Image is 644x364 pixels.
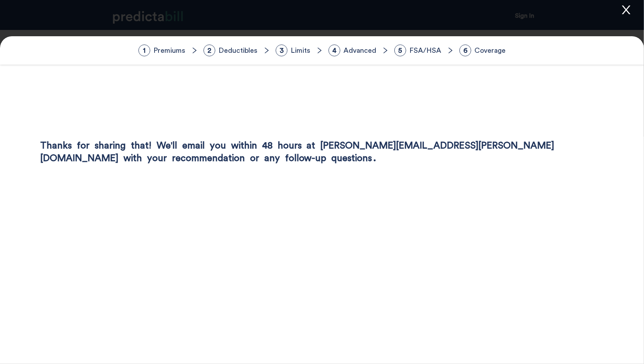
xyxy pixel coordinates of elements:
[459,45,471,56] span: 6
[40,140,604,164] p: Thanks for sharing that! We'll email you within 48 hours at [PERSON_NAME][EMAIL_ADDRESS][PERSON_N...
[191,47,198,54] span: right
[273,44,313,57] button: 3Limits
[136,44,188,57] button: 1Premiums
[326,44,379,57] button: 4Advanced
[203,45,215,56] span: 2
[201,44,260,57] button: 2Deductibles
[316,47,323,54] span: right
[329,45,340,56] span: 4
[392,44,444,57] button: 5FSA/HSA
[394,45,406,56] span: 5
[138,45,150,56] span: 1
[620,4,632,16] span: close
[276,45,287,56] span: 3
[457,44,508,57] button: 6Coverage
[447,47,454,54] span: right
[382,47,389,54] span: right
[263,47,270,54] span: right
